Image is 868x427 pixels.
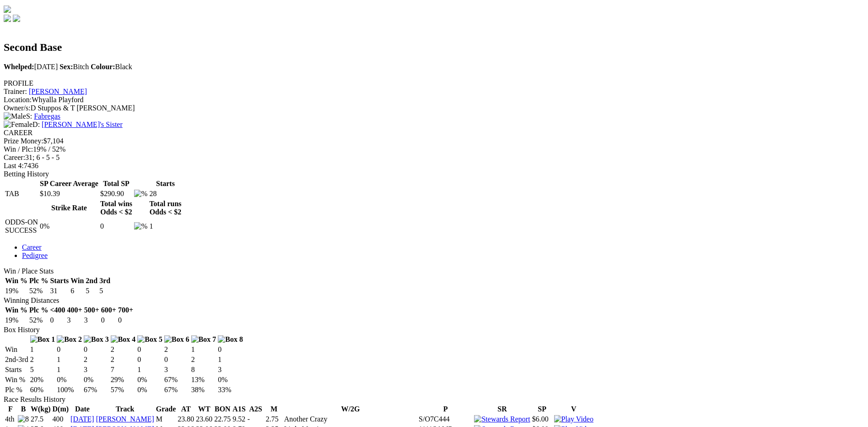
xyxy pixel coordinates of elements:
td: 0% [56,375,82,384]
th: Win % [5,276,28,285]
td: 5 [85,286,98,296]
div: $7,104 [4,137,864,145]
td: 0 [56,345,82,354]
th: Win [70,276,84,285]
td: 19% [5,316,28,325]
td: 52% [29,316,49,325]
h2: Second Base [4,41,864,54]
td: 0% [217,375,243,384]
div: 19% / 52% [4,145,864,153]
th: Strike Rate [39,199,99,217]
th: 400+ [67,306,83,315]
th: AT [177,405,194,414]
th: 700+ [118,306,134,315]
a: [DATE] [70,415,94,423]
td: Another Crazy [284,415,417,424]
img: Box 3 [84,335,109,344]
td: 4th [5,415,16,424]
span: Win / Plc: [4,145,33,153]
td: Starts [5,365,29,374]
img: 8 [18,415,29,423]
td: 2 [30,355,56,364]
span: Black [91,63,132,71]
img: Female [4,120,32,129]
td: 0 [100,218,133,235]
a: Fabregas [34,112,60,120]
td: 23.60 [195,415,213,424]
td: 67% [164,375,190,384]
td: 3 [83,365,109,374]
div: PROFILE [4,79,864,88]
td: 0% [83,375,109,384]
td: 31 [49,286,69,296]
td: 100% [56,385,82,394]
th: WT [195,405,213,414]
td: 0 [101,316,117,325]
td: - [247,415,264,424]
b: Colour: [91,63,115,71]
td: 9.52 [232,415,246,424]
td: 52% [29,286,49,296]
th: Plc % [29,276,49,285]
a: [PERSON_NAME] [96,415,154,423]
th: M [265,405,283,414]
td: 400 [52,415,70,424]
div: Box History [4,326,864,334]
td: 2nd-3rd [5,355,29,364]
img: facebook.svg [4,15,11,22]
th: Date [70,405,95,414]
img: Box 1 [30,335,55,344]
img: Box 2 [57,335,82,344]
td: 3 [217,365,243,374]
th: Plc % [29,306,49,315]
td: 0 [217,345,243,354]
td: Win % [5,375,29,384]
div: Race Results History [4,395,864,404]
th: B [17,405,29,414]
th: 500+ [84,306,100,315]
td: TAB [5,189,38,198]
img: Box 8 [218,335,243,344]
th: W/2G [284,405,417,414]
td: $6.00 [532,415,553,424]
div: Winning Distances [4,296,864,305]
th: 2nd [85,276,98,285]
span: Location: [4,96,32,104]
a: Pedigree [22,252,48,259]
th: V [554,405,594,414]
td: 2 [110,345,136,354]
a: [PERSON_NAME]'s Sister [42,120,123,128]
td: 20% [30,375,56,384]
th: Starts [49,276,69,285]
th: Total SP [100,179,133,188]
a: [PERSON_NAME] [29,88,87,95]
td: ODDS-ON SUCCESS [5,218,38,235]
img: Stewards Report [474,415,530,423]
div: Betting History [4,170,864,178]
td: 3 [84,316,100,325]
th: A1S [232,405,246,414]
td: 2 [110,355,136,364]
td: 0% [39,218,99,235]
img: Male [4,112,26,120]
span: [DATE] [4,63,58,71]
td: 0 [49,316,65,325]
td: 23.80 [177,415,194,424]
th: Track [96,405,155,414]
td: 57% [110,385,136,394]
img: % [134,190,147,198]
span: Trainer: [4,88,27,95]
span: Career: [4,153,25,161]
th: W(kg) [30,405,51,414]
td: 2 [191,355,217,364]
th: 3rd [99,276,111,285]
td: 13% [191,375,217,384]
td: 5 [99,286,111,296]
td: 19% [5,286,28,296]
th: Win % [5,306,28,315]
th: F [5,405,16,414]
div: Whyalla Playford [4,96,864,104]
div: CAREER [4,129,864,137]
span: Owner/s: [4,104,31,112]
th: BON [214,405,231,414]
